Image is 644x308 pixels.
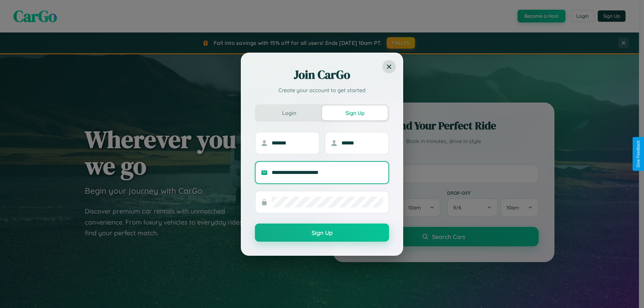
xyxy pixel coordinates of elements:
button: Sign Up [255,224,389,242]
button: Login [256,106,322,120]
div: Give Feedback [636,140,641,168]
button: Sign Up [322,106,388,120]
p: Create your account to get started [255,86,389,94]
h2: Join CarGo [255,67,389,83]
